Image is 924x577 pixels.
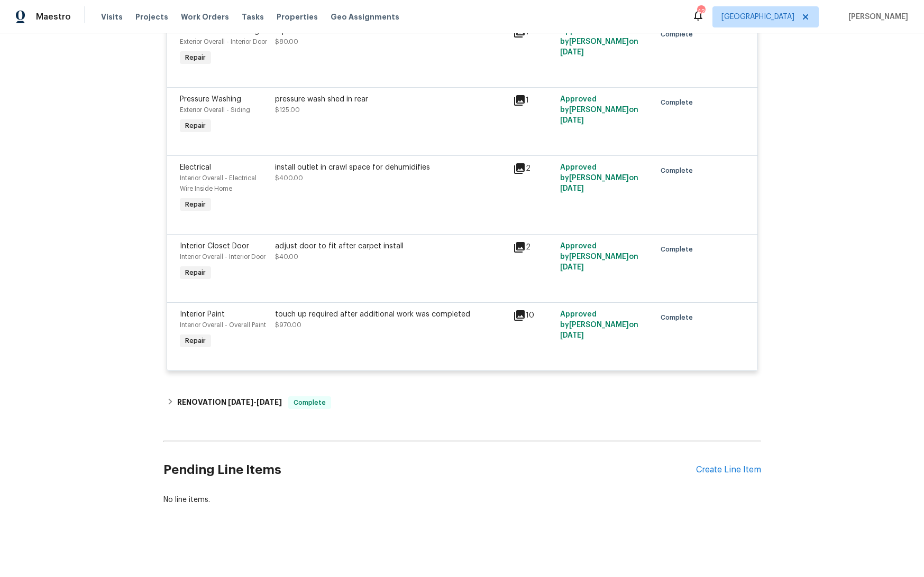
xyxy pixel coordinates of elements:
span: Approved by [PERSON_NAME] on [560,243,638,271]
div: touch up required after additional work was completed [275,309,507,320]
span: [DATE] [257,398,282,406]
span: Repair [181,120,210,131]
div: 2 [513,162,554,175]
span: - [228,398,282,406]
span: Repair [181,52,210,63]
span: Work Orders [181,12,229,22]
span: Repair [181,336,210,346]
span: Interior Paint [180,311,225,318]
span: Repair [181,199,210,210]
span: Complete [289,397,330,408]
span: Complete [661,165,697,176]
span: $970.00 [275,322,301,328]
span: Approved by [PERSON_NAME] on [560,164,638,192]
span: Interior Closet Door [180,243,249,250]
h2: Pending Line Items [163,445,696,495]
span: Complete [661,312,697,323]
span: Maestro [36,12,71,22]
span: [DATE] [560,117,584,124]
span: Approved by [PERSON_NAME] on [560,27,638,56]
span: Interior Overall - Interior Door [180,254,266,260]
span: [PERSON_NAME] [844,12,908,22]
span: $40.00 [275,254,298,260]
span: $125.00 [275,107,300,113]
span: Electrical [180,164,211,171]
span: Approved by [PERSON_NAME] on [560,311,638,339]
div: No line items. [163,495,761,505]
span: Repair [181,267,210,278]
div: RENOVATION [DATE]-[DATE]Complete [163,390,761,415]
span: Exterior Overall - Siding [180,107,250,113]
span: Exterior Overall - Interior Door [180,39,267,45]
div: 2 [513,241,554,254]
div: Create Line Item [696,465,761,475]
div: pressure wash shed in rear [275,94,507,105]
span: [GEOGRAPHIC_DATA] [721,12,794,22]
span: [DATE] [560,264,584,271]
span: Interior Overall - Electrical Wire Inside Home [180,175,257,192]
span: [DATE] [560,185,584,192]
span: [DATE] [560,49,584,56]
div: 42 [697,6,705,17]
span: Complete [661,97,697,108]
span: [DATE] [228,398,253,406]
span: Geo Assignments [331,12,399,22]
span: [DATE] [560,332,584,339]
div: adjust door to fit after carpet install [275,241,507,252]
div: 10 [513,309,554,322]
span: Visits [101,12,123,22]
h6: RENOVATION [177,396,282,409]
span: Projects [135,12,168,22]
span: Complete [661,29,697,40]
div: 1 [513,94,554,107]
span: Approved by [PERSON_NAME] on [560,96,638,124]
span: Complete [661,244,697,255]
span: Properties [277,12,318,22]
span: Interior Overall - Overall Paint [180,322,266,328]
span: $400.00 [275,175,303,181]
div: install outlet in crawl space for dehumidifies [275,162,507,173]
span: Tasks [242,13,264,21]
span: $80.00 [275,39,298,45]
span: Pressure Washing [180,96,241,103]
